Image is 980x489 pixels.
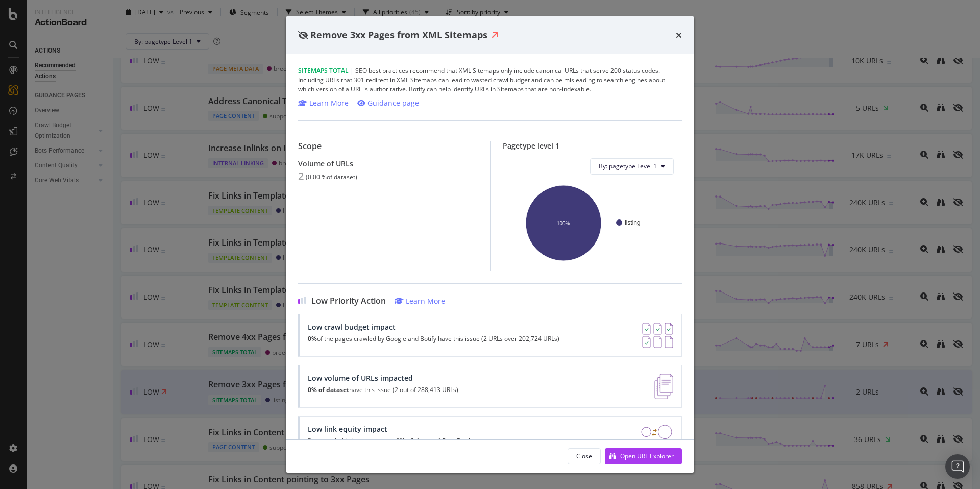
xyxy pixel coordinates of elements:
[503,141,682,150] div: Pagetype level 1
[298,159,478,168] div: Volume of URLs
[605,448,682,464] button: Open URL Explorer
[557,220,570,226] text: 100%
[310,29,487,41] span: Remove 3xx Pages from XML Sitemaps
[306,174,357,181] div: ( 0.00 % of dataset )
[298,141,478,151] div: Scope
[311,296,386,306] span: Low Priority Action
[676,29,682,42] div: times
[309,98,349,108] div: Learn More
[298,170,304,182] div: 2
[308,386,458,394] p: have this issue (2 out of 288,413 URLs)
[308,335,559,343] p: of the pages crawled by Google and Botify have this issue (2 URLs over 202,724 URLs)
[286,16,694,473] div: modal
[568,448,601,464] button: Close
[599,162,657,170] span: By: pagetype Level 1
[350,66,354,75] span: |
[642,323,673,348] img: AY0oso9MOvYAAAAASUVORK5CYII=
[367,98,419,108] div: Guidance page
[308,385,349,394] strong: 0% of dataset
[308,425,472,433] div: Low link equity impact
[511,183,670,263] svg: A chart.
[308,323,559,331] div: Low crawl budget impact
[406,296,445,306] div: Learn More
[357,98,419,108] a: Guidance page
[396,436,472,445] strong: 0% of the total PageRank
[395,296,445,306] a: Learn More
[641,425,673,450] img: DDxVyA23.png
[576,452,592,460] div: Close
[620,452,674,460] div: Open URL Explorer
[945,454,970,479] div: Open Intercom Messenger
[590,158,674,175] button: By: pagetype Level 1
[308,334,317,343] strong: 0%
[298,98,349,108] a: Learn More
[308,374,458,382] div: Low volume of URLs impacted
[308,437,472,445] p: Pages with this issue represent
[298,66,682,94] div: SEO best practices recommend that XML Sitemaps only include canonical URLs that serve 200 status ...
[298,31,308,39] div: eye-slash
[298,66,349,75] span: Sitemaps Total
[654,374,673,399] img: e5DMFwAAAABJRU5ErkJggg==
[625,219,641,226] text: listing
